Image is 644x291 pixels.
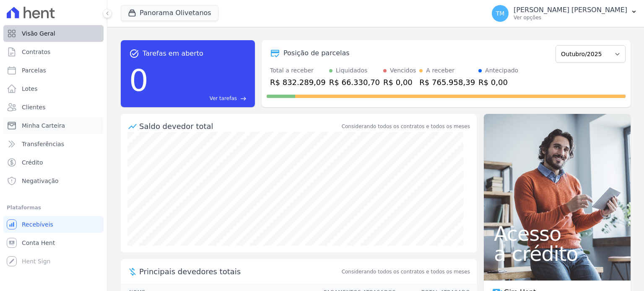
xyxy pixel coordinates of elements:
div: R$ 832.289,09 [270,77,326,88]
a: Contratos [3,44,104,60]
span: task_alt [129,49,139,59]
div: Posição de parcelas [283,48,350,58]
span: Lotes [22,85,38,93]
div: Antecipado [485,66,518,75]
div: Vencidos [390,66,416,75]
a: Negativação [3,173,104,189]
a: Conta Hent [3,234,104,251]
a: Lotes [3,80,104,97]
span: TM [496,10,505,16]
span: Recebíveis [22,220,53,229]
div: R$ 0,00 [478,77,518,88]
span: Crédito [22,158,43,167]
div: A receber [426,66,454,75]
div: Plataformas [7,203,100,213]
button: Panorama Olivetanos [121,5,218,21]
a: Minha Carteira [3,117,104,134]
a: Parcelas [3,62,104,79]
a: Clientes [3,99,104,116]
a: Recebíveis [3,216,104,233]
div: R$ 0,00 [383,77,416,88]
span: Clientes [22,103,45,111]
a: Crédito [3,154,104,171]
span: a crédito [494,244,621,264]
a: Ver tarefas east [152,95,247,102]
div: R$ 66.330,70 [329,77,380,88]
a: Transferências [3,136,104,152]
span: east [240,95,247,102]
span: Transferências [22,140,64,148]
span: Negativação [22,177,59,185]
a: Visão Geral [3,25,104,42]
div: Saldo devedor total [139,121,340,132]
span: Minha Carteira [22,121,65,130]
span: Considerando todos os contratos e todos os meses [342,268,470,276]
span: Visão Geral [22,29,55,38]
span: Acesso [494,224,621,244]
span: Ver tarefas [210,95,237,102]
button: TM [PERSON_NAME] [PERSON_NAME] Ver opções [485,2,644,25]
span: Principais devedores totais [139,266,340,277]
div: R$ 765.958,39 [419,77,475,88]
div: Total a receber [270,66,326,75]
span: Conta Hent [22,239,55,247]
span: Contratos [22,48,50,56]
p: [PERSON_NAME] [PERSON_NAME] [514,6,627,14]
div: 0 [129,59,148,102]
p: Ver opções [514,14,627,21]
div: Liquidados [336,66,368,75]
span: Tarefas em aberto [143,49,203,59]
span: Parcelas [22,66,46,75]
div: Considerando todos os contratos e todos os meses [342,123,470,130]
